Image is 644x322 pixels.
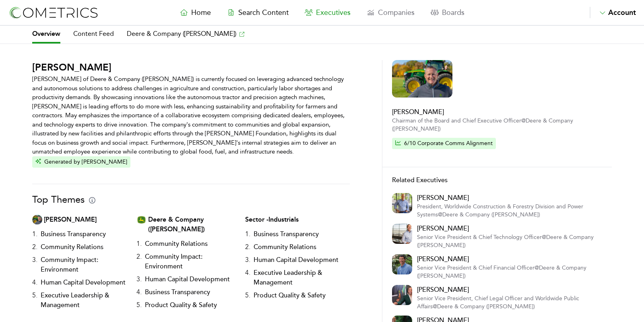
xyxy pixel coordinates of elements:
[245,289,250,302] h3: 5 .
[148,215,245,234] h2: Deere & Company ([PERSON_NAME])
[32,192,95,207] h1: Top Themes
[245,215,349,224] h2: Sector - Industrials
[32,228,37,241] h3: 1 .
[32,276,37,289] h3: 4 .
[136,299,142,312] h3: 5 .
[417,233,602,249] p: Senior Vice President & Chief Technology Officer @ Deere & Company ([PERSON_NAME])
[392,117,602,133] p: Chairman of the Board and Chief Executive Officer @ Deere & Company ([PERSON_NAME])
[417,224,602,233] h2: [PERSON_NAME]
[297,7,359,18] a: Executives
[423,7,473,18] a: Boards
[417,254,602,264] h2: [PERSON_NAME]
[392,285,412,305] img: Executive Thumbnail
[32,60,350,75] h1: [PERSON_NAME]
[392,138,496,149] button: 6/10 Corporate Comms Alignment
[417,193,602,203] h2: [PERSON_NAME]
[136,215,147,225] img: Company Logo Thumbnail
[32,253,37,276] h3: 3 .
[37,289,136,312] h3: Executive Leadership & Management
[37,253,136,276] h3: Community Impact: Environment
[32,215,42,224] img: Executive Thumbnail
[608,8,636,17] span: Account
[32,26,60,44] a: Overview
[142,286,213,299] h3: Business Transparency
[136,286,142,299] h3: 4 .
[245,253,250,266] h3: 3 .
[250,241,320,253] h3: Community Relations
[142,299,220,312] h3: Product Quality & Safety
[417,193,602,219] a: [PERSON_NAME]President, Worldwide Construction & Forestry Division and Power Systems@Deere & Comp...
[172,7,219,18] a: Home
[590,7,636,18] button: Account
[245,228,250,241] h3: 1 .
[8,5,99,20] img: logo-refresh-RPX2ODFg.svg
[392,254,412,274] img: Executive Thumbnail
[417,285,602,295] h2: [PERSON_NAME]
[37,241,107,253] h3: Community Relations
[250,266,349,289] h3: Executive Leadership & Management
[442,8,464,17] span: Boards
[245,241,250,253] h3: 2 .
[245,266,250,289] h3: 4 .
[392,224,412,244] img: Executive Thumbnail
[238,8,289,17] span: Search Content
[392,60,452,98] img: Executive Thumbnail
[32,289,37,312] h3: 5 .
[359,7,423,18] a: Companies
[219,7,297,18] a: Search Content
[136,273,142,286] h3: 3 .
[392,193,412,213] img: Executive Thumbnail
[316,8,351,17] span: Executives
[32,241,37,253] h3: 2 .
[417,203,602,219] p: President, Worldwide Construction & Forestry Division and Power Systems @ Deere & Company ([PERSO...
[44,215,97,224] h2: [PERSON_NAME]
[32,156,130,168] button: Generated by [PERSON_NAME]
[73,26,114,44] a: Content Feed
[32,75,350,156] p: [PERSON_NAME] of Deere & Company ([PERSON_NAME]) is currently focused on leveraging advanced tech...
[136,237,142,250] h3: 1 .
[142,250,245,273] h3: Community Impact: Environment
[417,295,602,311] p: Senior Vice President, Chief Legal Officer and Worldwide Public Affairs @ Deere & Company ([PERSO...
[136,250,142,273] h3: 2 .
[417,224,602,249] a: [PERSON_NAME]Senior Vice President & Chief Technology Officer@Deere & Company ([PERSON_NAME])
[417,264,602,280] p: Senior Vice President & Chief Financial Officer @ Deere & Company ([PERSON_NAME])
[250,228,322,241] h3: Business Transparency
[378,8,415,17] span: Companies
[142,273,233,286] h3: Human Capital Development
[37,228,109,241] h3: Business Transparency
[250,253,342,266] h3: Human Capital Development
[191,8,211,17] span: Home
[392,175,602,185] h2: Related Executives
[417,285,602,311] a: [PERSON_NAME]Senior Vice President, Chief Legal Officer and Worldwide Public Affairs@Deere & Comp...
[142,237,211,250] h3: Community Relations
[127,26,244,44] a: Deere & Company ([PERSON_NAME])
[417,254,602,280] a: [PERSON_NAME]Senior Vice President & Chief Financial Officer@Deere & Company ([PERSON_NAME])
[37,276,129,289] h3: Human Capital Development
[392,107,602,117] h2: [PERSON_NAME]
[250,289,329,302] h3: Product Quality & Safety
